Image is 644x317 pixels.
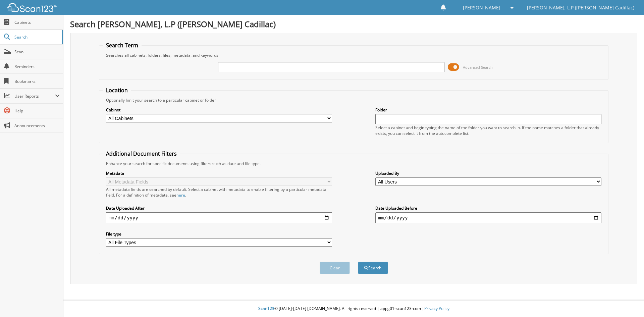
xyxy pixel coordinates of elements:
div: Select a cabinet and begin typing the name of the folder you want to search in. If the name match... [375,125,601,136]
h1: Search [PERSON_NAME], L.P ([PERSON_NAME] Cadillac) [70,18,637,30]
img: scan123-logo-white.svg [7,3,57,12]
button: Search [358,262,388,274]
span: Help [14,108,60,114]
span: Advanced Search [463,65,493,70]
label: Date Uploaded After [106,205,332,211]
legend: Location [103,87,131,94]
label: Cabinet [106,107,332,113]
input: end [375,212,601,223]
label: Date Uploaded Before [375,205,601,211]
a: Privacy Policy [424,306,449,311]
div: Optionally limit your search to a particular cabinet or folder [103,97,605,103]
div: Enhance your search for specific documents using filters such as date and file type. [103,161,605,166]
label: File type [106,231,332,237]
span: Search [14,34,59,40]
span: Announcements [14,123,60,128]
span: Reminders [14,64,60,69]
legend: Search Term [103,42,142,49]
span: [PERSON_NAME], L.P ([PERSON_NAME] Cadillac) [527,6,634,10]
input: start [106,212,332,223]
div: © [DATE]-[DATE] [DOMAIN_NAME]. All rights reserved | appg01-scan123-com | [63,301,644,317]
span: Bookmarks [14,78,60,84]
span: [PERSON_NAME] [463,6,500,10]
span: Scan123 [258,306,274,311]
span: Scan [14,49,60,55]
div: All metadata fields are searched by default. Select a cabinet with metadata to enable filtering b... [106,187,332,198]
label: Folder [375,107,601,113]
span: Cabinets [14,19,60,25]
legend: Additional Document Filters [103,150,180,157]
a: here [176,192,185,198]
label: Uploaded By [375,170,601,176]
span: User Reports [14,93,55,99]
div: Searches all cabinets, folders, files, metadata, and keywords [103,52,605,58]
label: Metadata [106,170,332,176]
button: Clear [320,262,350,274]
